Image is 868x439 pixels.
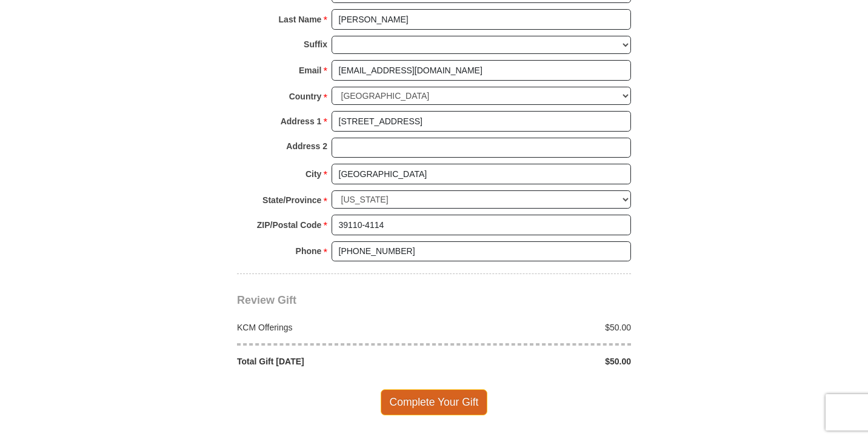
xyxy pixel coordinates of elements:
strong: Email [299,62,321,79]
strong: Address 2 [286,138,327,155]
div: Total Gift [DATE] [231,355,435,367]
span: Complete Your Gift [381,389,488,415]
strong: City [305,166,321,183]
strong: Address 1 [281,113,322,130]
strong: Country [289,88,322,105]
span: Review Gift [237,294,296,306]
strong: State/Province [262,192,321,209]
strong: Phone [296,243,322,260]
div: $50.00 [434,321,638,333]
strong: Suffix [304,36,327,53]
div: KCM Offerings [231,321,435,333]
div: $50.00 [434,355,638,367]
strong: Last Name [279,11,322,28]
strong: ZIP/Postal Code [257,216,322,233]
